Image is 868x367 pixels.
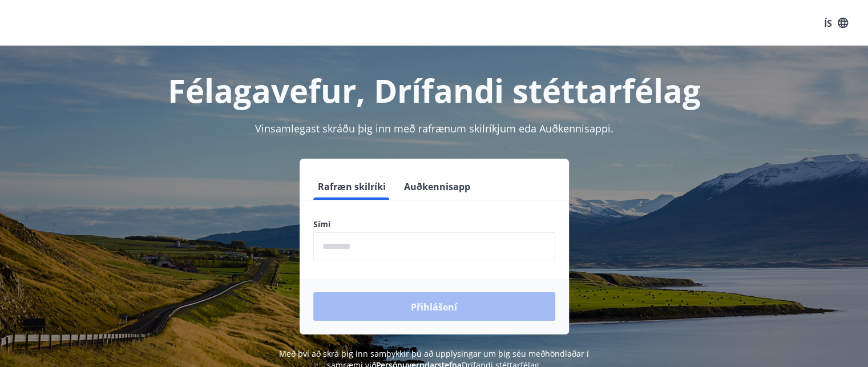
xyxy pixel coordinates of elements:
[824,17,832,29] font: ÍS
[318,180,386,193] font: Rafræn skilríki
[168,68,701,112] font: Félagavefur, Drífandi stéttarfélag
[404,180,470,193] font: Auðkennisapp
[818,12,854,34] button: ÍS
[255,122,613,135] font: Vinsamlegast skráðu þig inn með rafrænum skilríkjum eda Auðkennisappi.
[313,219,330,229] font: Sími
